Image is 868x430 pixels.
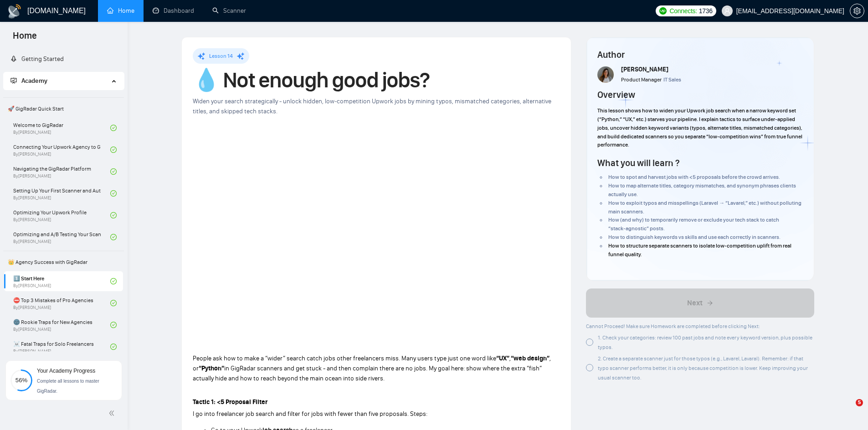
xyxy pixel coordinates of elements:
[193,364,542,382] span: in GigRadar scanners and get stuck - and then complain there are no jobs. My goal here: show wher...
[10,55,64,63] a: rocketGetting Started
[597,107,802,148] span: This lesson shows how to widen your Upwork job search when a narrow keyword set (“Python,” “UX,” ...
[13,337,110,357] a: ☠️ Fatal Traps for Solo FreelancersBy[PERSON_NAME]
[669,6,697,16] span: Connects:
[586,323,760,329] span: Cannot Proceed! Make sure Homework are completed before clicking Next:
[110,278,117,284] span: check-circle
[153,7,194,15] a: dashboardDashboard
[598,355,808,381] span: 2. Create a separate scanner just for those typos (e.g., Lavarel, Lavaral). Remember: if that typ...
[110,344,117,350] span: check-circle
[193,410,427,418] span: I go into freelancer job search and filter for jobs with fewer than five proposals. Steps:
[608,217,779,232] span: How (and why) to temporarily remove or exclude your tech stack to catch “stack‑agnostic” posts.
[597,66,614,83] img: tamara_levit_pic.png
[13,205,110,225] a: Optimizing Your Upwork ProfileBy[PERSON_NAME]
[687,298,703,309] span: Next
[10,77,47,85] span: Academy
[37,379,99,394] span: Complete all lessons to master GigRadar.
[4,100,123,118] span: 🚀 GigRadar Quick Start
[597,88,635,101] h4: Overview
[110,234,117,240] span: check-circle
[212,7,246,15] a: searchScanner
[13,271,110,291] a: 1️⃣ Start HereBy[PERSON_NAME]
[110,168,117,175] span: check-circle
[850,7,864,15] a: setting
[586,288,814,318] button: Next
[724,8,730,14] span: user
[598,334,812,350] span: 1. Check your categories: review 100 past jobs and note every keyword version, plus possible typos.
[496,354,509,362] strong: “UX”
[3,50,124,68] li: Getting Started
[837,399,859,421] iframe: Intercom live chat
[110,322,117,328] span: check-circle
[13,118,110,138] a: Welcome to GigRadarBy[PERSON_NAME]
[193,398,267,406] strong: Tactic 1: <5 Proposal Filter
[21,77,47,85] span: Academy
[193,70,560,90] h1: 💧 Not enough good jobs?
[511,354,550,362] strong: “web design”
[608,200,801,215] span: How to exploit typos and misspellings (Laravel → “Lavarel,” etc.) without polluting main scanners.
[663,76,681,83] span: IT Sales
[13,162,110,182] a: Navigating the GigRadar PlatformBy[PERSON_NAME]
[110,125,117,131] span: check-circle
[107,7,134,15] a: homeHome
[10,77,17,84] span: fund-projection-screen
[13,227,110,247] a: Optimizing and A/B Testing Your Scanner for Better ResultsBy[PERSON_NAME]
[856,399,863,406] span: 5
[110,212,117,218] span: check-circle
[110,190,117,197] span: check-circle
[597,48,803,61] h4: Author
[110,147,117,153] span: check-circle
[621,76,662,83] span: Product Manager
[5,29,44,48] span: Home
[13,315,110,335] a: 🌚 Rookie Traps for New AgenciesBy[PERSON_NAME]
[608,243,791,258] span: How to structure separate scanners to isolate low‑competition uplift from real funnel quality.
[621,66,668,73] span: [PERSON_NAME]
[110,300,117,306] span: check-circle
[108,409,118,418] span: double-left
[597,157,679,169] h4: What you will learn ?
[209,53,233,59] span: Lesson 14
[608,174,780,180] span: How to spot and harvest jobs with <5 proposals before the crowd arrives.
[193,354,496,362] span: People ask how to make a “wider” search catch jobs other freelancers miss. Many users type just o...
[7,4,22,19] img: logo
[13,183,110,203] a: Setting Up Your First Scanner and Auto-BidderBy[PERSON_NAME]
[10,377,32,383] span: 56%
[4,253,123,271] span: 👑 Agency Success with GigRadar
[850,4,864,18] button: setting
[37,368,95,374] span: Your Academy Progress
[608,182,796,197] span: How to map alternate titles, category mismatches, and synonym phrases clients actually use.
[659,7,667,15] img: upwork-logo.png
[13,140,110,160] a: Connecting Your Upwork Agency to GigRadarBy[PERSON_NAME]
[509,354,511,362] span: ,
[699,6,713,16] span: 1736
[199,364,224,372] strong: “Python”
[13,293,110,313] a: ⛔ Top 3 Mistakes of Pro AgenciesBy[PERSON_NAME]
[193,97,551,115] span: Widen your search strategically - unlock hidden, low‑competition Upwork jobs by mining typos, mis...
[608,234,781,240] span: How to distinguish keywords vs skills and use each correctly in scanners.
